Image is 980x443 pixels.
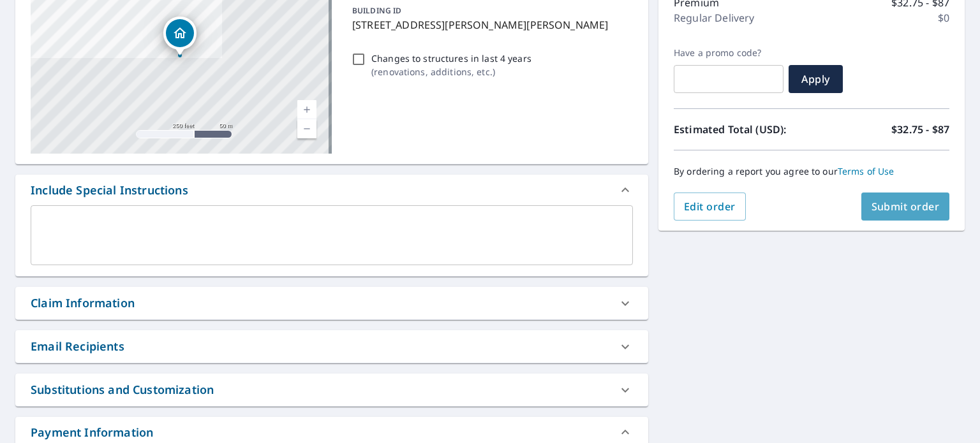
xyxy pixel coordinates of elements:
p: $0 [938,10,949,25]
div: Include Special Instructions [31,182,188,199]
div: Claim Information [15,287,648,319]
button: Apply [789,65,843,93]
div: Substitutions and Customization [15,374,648,406]
div: Payment Information [31,424,158,441]
a: Current Level 17, Zoom In [297,100,316,119]
div: Email Recipients [15,330,648,363]
div: Dropped pin, building 1, Residential property, W12541 Gerbig Rd Marion, WI 54950 [163,17,197,56]
p: Regular Delivery [674,10,754,25]
a: Terms of Use [838,165,895,177]
p: By ordering a report you agree to our [674,166,949,177]
div: Email Recipients [31,338,124,355]
a: Current Level 17, Zoom Out [297,119,316,138]
div: Claim Information [31,294,135,312]
p: ( renovations, additions, etc. ) [371,65,531,78]
button: Submit order [861,192,950,221]
p: BUILDING ID [352,5,401,16]
div: Substitutions and Customization [31,381,214,398]
p: [STREET_ADDRESS][PERSON_NAME][PERSON_NAME] [352,17,628,33]
p: Changes to structures in last 4 years [371,52,531,65]
label: Have a promo code? [674,47,783,59]
span: Edit order [684,200,736,214]
div: Include Special Instructions [15,175,648,205]
span: Submit order [872,200,940,214]
p: $32.75 - $87 [891,122,949,137]
button: Edit order [674,192,746,221]
p: Estimated Total (USD): [674,122,812,137]
span: Apply [799,72,833,86]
